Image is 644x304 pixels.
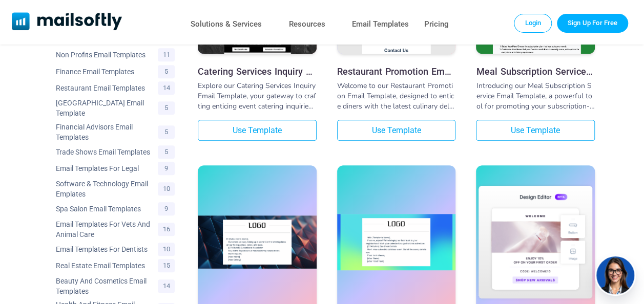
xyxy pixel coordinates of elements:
[198,66,317,77] a: Catering Services Inquiry Email Template
[424,17,449,32] a: Pricing
[56,204,153,214] a: Category
[56,122,153,142] a: Category
[198,120,317,141] a: Use Template
[56,260,153,271] a: Category
[289,17,325,32] a: Resources
[337,66,456,77] a: Restaurant Promotion Email Template
[56,163,153,173] a: Category
[352,17,409,32] a: Email Templates
[595,256,636,294] img: agent
[337,120,456,141] a: Use Template
[476,120,595,141] a: Use Template
[198,81,317,112] div: Explore our Catering Services Inquiry Email Template, your gateway to crafting enticing event cat...
[56,98,153,118] a: Category
[56,67,153,77] a: Category
[198,215,317,269] img: Bakery Newsletter Email Template
[557,14,628,32] a: Trial
[56,179,153,199] a: Category
[476,66,595,77] a: Meal Subscription Service Email Template
[476,81,595,112] div: Introducing our Meal Subscription Service Email Template, a powerful tool for promoting your subs...
[12,12,122,32] a: Mailsoftly
[476,183,595,300] img: Wine Tasting Event Email Template
[56,147,153,157] a: Category
[191,17,262,32] a: Solutions & Services
[56,276,153,296] a: Category
[56,219,153,240] a: Category
[12,12,122,30] img: Mailsoftly Logo
[337,81,456,112] div: Welcome to our Restaurant Promotion Email Template, designed to entice diners with the latest cul...
[56,50,153,60] a: Category
[56,244,153,254] a: Category
[337,214,456,270] img: Food Truck Event Announcement Email Template
[56,83,153,93] a: Category
[514,14,552,32] a: Login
